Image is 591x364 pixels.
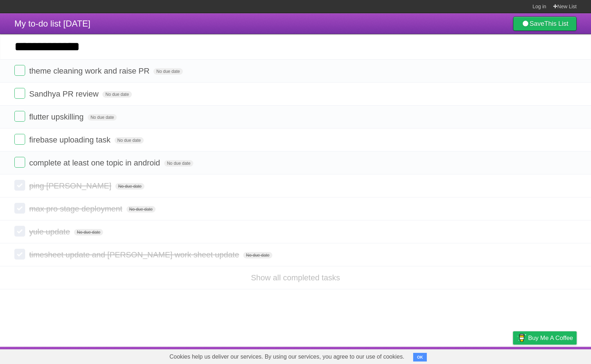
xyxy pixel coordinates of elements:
[531,349,577,362] a: Suggest a feature
[544,20,568,27] b: This List
[74,229,103,235] span: No due date
[14,65,25,76] label: Done
[14,180,25,191] label: Done
[102,91,131,98] span: No due date
[29,135,112,144] span: firebase uploading task
[479,349,495,362] a: Terms
[528,332,573,344] span: Buy me a coffee
[88,114,117,121] span: No due date
[29,227,72,236] span: yule update
[14,19,91,28] span: My to-do list [DATE]
[413,353,427,361] button: OK
[29,204,124,213] span: max pro stage deployment
[29,158,162,167] span: complete at least one topic in android
[164,160,193,167] span: No due date
[14,111,25,122] label: Done
[251,273,340,282] a: Show all completed tasks
[29,250,241,259] span: timesheet update and [PERSON_NAME] work sheet update
[29,112,86,121] span: flutter upskilling
[14,203,25,214] label: Done
[14,88,25,99] label: Done
[513,331,577,345] a: Buy me a coffee
[14,249,25,260] label: Done
[517,332,526,344] img: Buy me a coffee
[126,206,156,213] span: No due date
[162,350,412,364] span: Cookies help us deliver our services. By using our services, you agree to our use of cookies.
[513,17,577,31] a: SaveThis List
[29,66,151,75] span: theme cleaning work and raise PR
[417,349,433,362] a: About
[14,134,25,145] label: Done
[14,226,25,237] label: Done
[441,349,470,362] a: Developers
[153,68,183,75] span: No due date
[14,157,25,168] label: Done
[29,181,113,190] span: ping [PERSON_NAME]
[115,137,144,144] span: No due date
[504,349,522,362] a: Privacy
[29,89,100,98] span: Sandhya PR review
[115,183,144,190] span: No due date
[243,252,272,258] span: No due date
